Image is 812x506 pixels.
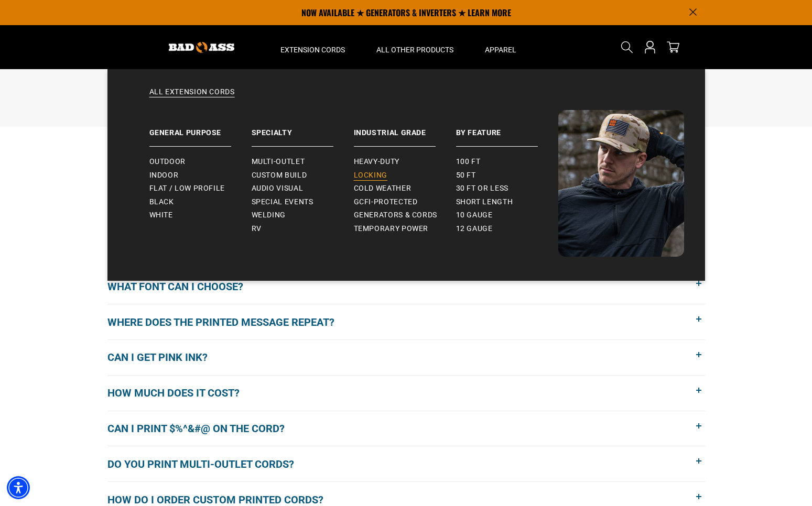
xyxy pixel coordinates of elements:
a: Generators & Cords [354,208,456,222]
div: Accessibility Menu [7,476,30,499]
span: 10 gauge [456,211,493,220]
a: Heavy-Duty [354,155,456,169]
span: Short Length [456,197,513,207]
span: Can I get pink ink? [107,349,223,365]
a: Locking [354,169,456,182]
button: What font can I choose? [107,269,705,304]
a: Outdoor [149,155,252,169]
a: White [149,208,252,222]
span: Temporary Power [354,224,429,234]
img: Bad Ass Extension Cords [558,110,684,257]
span: GCFI-Protected [354,197,418,207]
a: 12 gauge [456,222,558,236]
span: Flat / Low Profile [149,184,225,193]
span: Extension Cords [280,45,345,54]
a: 30 ft or less [456,182,558,195]
button: Do you print multi-outlet cords? [107,446,705,481]
span: Indoor [149,171,179,180]
span: Black [149,197,174,207]
span: Do you print multi-outlet cords? [107,456,310,472]
a: General Purpose [149,110,252,147]
span: Custom Build [252,171,307,180]
span: Audio Visual [252,184,304,193]
span: Welding [252,211,286,220]
span: All Other Products [376,45,453,54]
a: Black [149,195,252,209]
span: Apparel [485,45,516,54]
a: Open this option [642,25,658,69]
span: How much does it cost? [107,385,255,401]
span: 100 ft [456,157,481,167]
summary: Search [619,39,635,56]
a: Flat / Low Profile [149,182,252,195]
span: RV [252,224,262,234]
span: Heavy-Duty [354,157,399,167]
span: Where does the printed message repeat? [107,314,350,330]
a: RV [252,222,354,236]
span: What font can I choose? [107,279,259,294]
span: Multi-Outlet [252,157,305,167]
a: Short Length [456,195,558,209]
button: How much does it cost? [107,376,705,411]
img: Bad Ass Extension Cords [169,42,234,53]
button: Where does the printed message repeat? [107,304,705,339]
span: 50 ft [456,171,476,180]
a: 100 ft [456,155,558,169]
a: Multi-Outlet [252,155,354,169]
a: Welding [252,208,354,222]
span: Generators & Cords [354,211,438,220]
a: Specialty [252,110,354,147]
a: Custom Build [252,169,354,182]
a: Audio Visual [252,182,354,195]
span: Cold Weather [354,184,412,193]
span: White [149,211,173,220]
a: All Extension Cords [128,87,684,110]
summary: Extension Cords [265,25,361,69]
a: 50 ft [456,169,558,182]
button: Can I print $%^&#@ on the cord? [107,411,705,446]
a: 10 gauge [456,208,558,222]
a: Industrial Grade [354,110,456,147]
span: Special Events [252,197,313,207]
a: Special Events [252,195,354,209]
a: Temporary Power [354,222,456,236]
a: Cold Weather [354,182,456,195]
a: By Feature [456,110,558,147]
a: Indoor [149,169,252,182]
span: 30 ft or less [456,184,508,193]
span: Can I print $%^&#@ on the cord? [107,421,300,436]
a: GCFI-Protected [354,195,456,209]
span: Locking [354,171,387,180]
span: Outdoor [149,157,186,167]
summary: Apparel [469,25,532,69]
button: Can I get pink ink? [107,340,705,375]
span: 12 gauge [456,224,493,234]
a: cart [665,41,681,53]
summary: All Other Products [361,25,469,69]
